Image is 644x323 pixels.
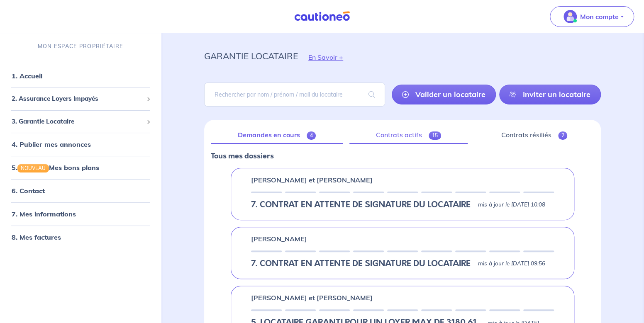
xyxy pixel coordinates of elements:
p: - mis à jour le [DATE] 09:56 [474,260,545,268]
p: Mon compte [580,12,619,22]
p: [PERSON_NAME] et [PERSON_NAME] [251,175,373,185]
div: 3. Garantie Locataire [3,114,158,130]
div: 6. Contact [3,182,158,199]
a: Contrats résiliés2 [474,126,594,144]
a: 8. Mes factures [12,233,61,241]
div: 5.NOUVEAUMes bons plans [3,159,158,176]
p: [PERSON_NAME] [251,234,307,244]
p: - mis à jour le [DATE] 10:08 [474,201,545,209]
div: 1. Accueil [3,68,158,84]
h5: 7. CONTRAT EN ATTENTE DE SIGNATURE DU LOCATAIRE [251,200,471,210]
button: En Savoir + [298,45,354,69]
div: 8. Mes factures [3,229,158,245]
p: Tous mes dossiers [211,151,594,161]
a: Valider un locataire [392,85,496,104]
span: search [359,83,385,106]
p: MON ESPACE PROPRIÉTAIRE [38,42,123,50]
a: Inviter un locataire [499,85,601,104]
a: 5.NOUVEAUMes bons plans [12,163,99,172]
span: 15 [429,131,441,140]
h5: 7. CONTRAT EN ATTENTE DE SIGNATURE DU LOCATAIRE [251,259,471,269]
a: 4. Publier mes annonces [12,140,91,148]
a: Demandes en cours4 [211,126,343,144]
div: state: RENTER-PAYMENT-METHOD-IN-PROGRESS, Context: NOT-LESSOR,IS-GL-CAUTION-IN-LANDLORD [251,259,554,269]
div: state: RENTER-PAYMENT-METHOD-IN-PROGRESS, Context: NOT-LESSOR,IS-GL-CAUTION-IN-LANDLORD [251,200,554,210]
span: 4 [307,131,316,140]
a: 1. Accueil [12,72,42,80]
span: 2 [558,131,568,140]
span: 2. Assurance Loyers Impayés [12,94,143,104]
div: 4. Publier mes annonces [3,136,158,153]
span: 3. Garantie Locataire [12,117,143,126]
input: Rechercher par nom / prénom / mail du locataire [204,83,385,107]
img: illu_account_valid_menu.svg [563,10,577,23]
a: 6. Contact [12,187,45,195]
div: 7. Mes informations [3,206,158,222]
p: [PERSON_NAME] et [PERSON_NAME] [251,293,373,303]
div: 2. Assurance Loyers Impayés [3,91,158,107]
img: Cautioneo [291,11,353,22]
a: Contrats actifs15 [349,126,468,144]
button: illu_account_valid_menu.svgMon compte [550,6,634,27]
p: garantie locataire [204,49,298,63]
a: 7. Mes informations [12,210,76,218]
